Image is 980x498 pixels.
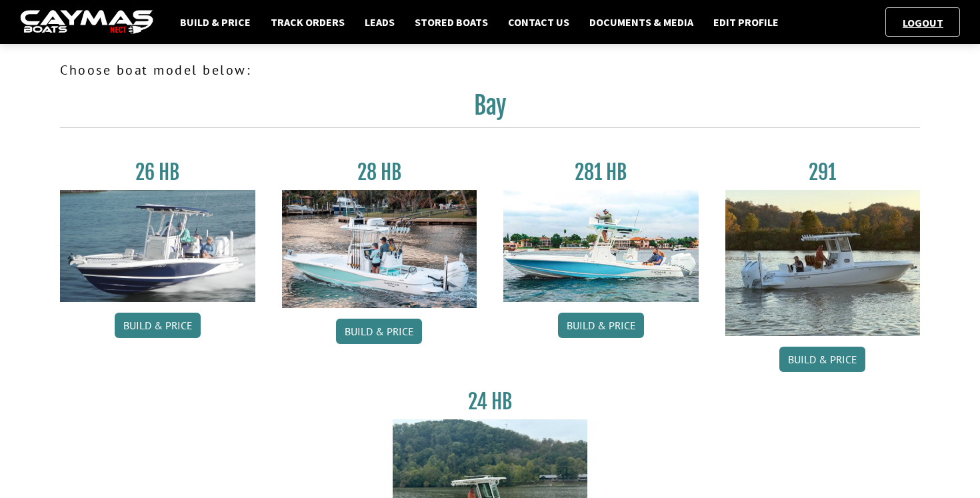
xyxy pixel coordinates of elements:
[60,190,255,302] img: 26_new_photo_resized.jpg
[707,13,785,31] a: Edit Profile
[358,13,401,31] a: Leads
[583,13,700,31] a: Documents & Media
[779,347,865,372] a: Build & Price
[896,16,950,29] a: Logout
[60,60,920,80] p: Choose boat model below:
[60,91,920,128] h2: Bay
[725,190,921,336] img: 291_Thumbnail.jpg
[282,190,477,308] img: 28_hb_thumbnail_for_caymas_connect.jpg
[282,160,477,185] h3: 28 HB
[503,190,699,302] img: 28-hb-twin.jpg
[503,160,699,185] h3: 281 HB
[501,13,576,31] a: Contact Us
[558,313,644,338] a: Build & Price
[336,319,422,344] a: Build & Price
[408,13,495,31] a: Stored Boats
[20,10,153,35] img: caymas-dealer-connect-2ed40d3bc7270c1d8d7ffb4b79bf05adc795679939227970def78ec6f6c03838.gif
[264,13,351,31] a: Track Orders
[115,313,201,338] a: Build & Price
[60,160,255,185] h3: 26 HB
[173,13,257,31] a: Build & Price
[393,389,588,414] h3: 24 HB
[725,160,921,185] h3: 291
